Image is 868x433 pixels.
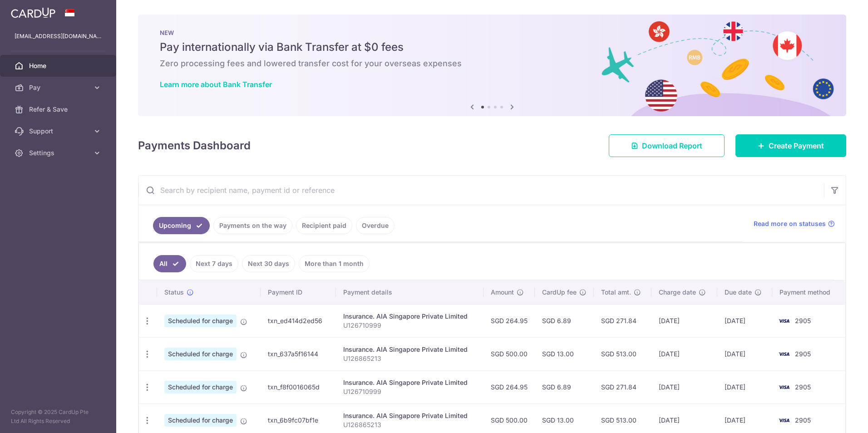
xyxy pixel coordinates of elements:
span: Due date [725,288,752,297]
p: [EMAIL_ADDRESS][DOMAIN_NAME] [15,32,102,41]
td: txn_ed414d2ed56 [261,304,336,337]
td: SGD 271.84 [594,304,651,337]
a: Payments on the way [213,217,292,234]
td: [DATE] [651,337,717,370]
td: [DATE] [717,370,772,403]
p: U126710999 [343,321,476,330]
span: Scheduled for charge [164,348,237,360]
p: U126865213 [343,420,476,429]
th: Payment details [336,280,483,304]
span: Charge date [659,288,696,297]
a: More than 1 month [299,255,370,272]
span: Home [29,61,89,70]
input: Search by recipient name, payment id or reference [138,176,824,205]
span: Total amt. [601,288,631,297]
span: Download Report [642,140,702,151]
td: SGD 6.89 [535,304,594,337]
a: Learn more about Bank Transfer [160,80,272,89]
span: 2905 [795,383,811,391]
td: [DATE] [717,304,772,337]
td: SGD 6.89 [535,370,594,403]
td: txn_637a5f16144 [261,337,336,370]
p: NEW [160,29,824,36]
span: Amount [491,288,514,297]
a: Recipient paid [296,217,352,234]
h5: Pay internationally via Bank Transfer at $0 fees [160,40,824,54]
img: CardUp [11,7,55,18]
td: SGD 500.00 [483,337,535,370]
div: Insurance. AIA Singapore Private Limited [343,411,476,420]
td: [DATE] [651,304,717,337]
p: U126710999 [343,387,476,396]
div: Insurance. AIA Singapore Private Limited [343,312,476,321]
h4: Payments Dashboard [138,138,251,154]
img: Bank Card [775,382,793,393]
td: [DATE] [651,370,717,403]
a: Read more on statuses [754,219,835,228]
iframe: Opens a widget where you can find more information [807,406,859,428]
a: All [153,255,186,272]
span: Refer & Save [29,105,89,114]
span: 2905 [795,350,811,358]
td: SGD 271.84 [594,370,651,403]
a: Next 30 days [242,255,295,272]
h6: Zero processing fees and lowered transfer cost for your overseas expenses [160,58,824,69]
img: Bank Card [775,315,793,326]
p: U126865213 [343,354,476,363]
td: SGD 513.00 [594,337,651,370]
span: Scheduled for charge [164,414,237,427]
th: Payment method [772,280,845,304]
a: Create Payment [735,134,846,157]
a: Download Report [609,134,725,157]
div: Insurance. AIA Singapore Private Limited [343,345,476,354]
a: Overdue [356,217,395,234]
td: txn_f8f0016065d [261,370,336,403]
span: 2905 [795,416,811,424]
span: Status [164,288,184,297]
td: SGD 13.00 [535,337,594,370]
img: Bank Card [775,349,793,359]
a: Next 7 days [190,255,238,272]
span: Settings [29,148,89,157]
td: SGD 264.95 [483,304,535,337]
td: [DATE] [717,337,772,370]
span: 2905 [795,317,811,325]
img: Bank transfer banner [138,15,846,116]
a: Upcoming [153,217,210,234]
img: Bank Card [775,415,793,426]
div: Insurance. AIA Singapore Private Limited [343,378,476,387]
th: Payment ID [261,280,336,304]
span: Scheduled for charge [164,315,237,327]
span: Read more on statuses [754,219,826,228]
span: Support [29,127,89,136]
span: CardUp fee [542,288,577,297]
span: Scheduled for charge [164,381,237,394]
td: SGD 264.95 [483,370,535,403]
span: Pay [29,83,89,92]
span: Create Payment [769,140,824,151]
